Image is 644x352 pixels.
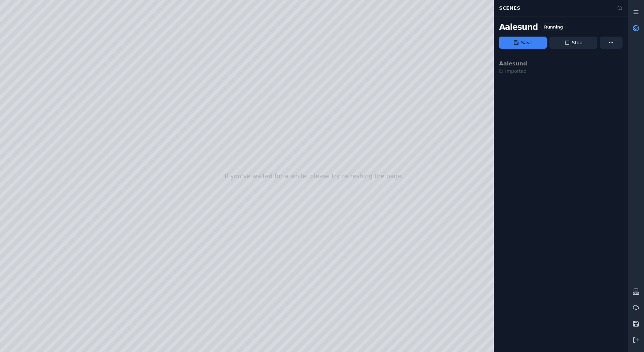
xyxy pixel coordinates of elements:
[549,37,597,49] button: Stop
[540,23,567,31] div: Running
[494,54,628,80] div: Stop or save the current scene before opening another one
[499,37,547,49] button: Save
[499,22,538,33] div: Aalesund
[495,2,613,14] div: Scenes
